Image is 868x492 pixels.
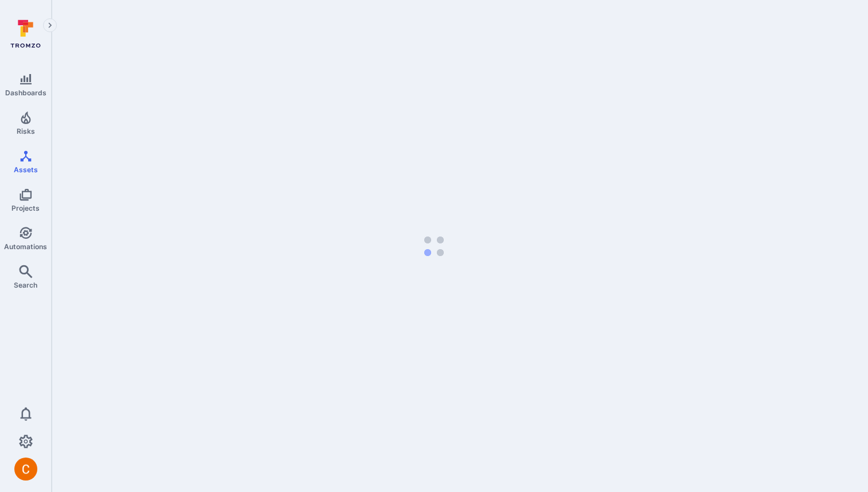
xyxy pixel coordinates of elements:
[11,204,40,212] span: Projects
[43,18,57,32] button: Expand navigation menu
[46,21,54,30] i: Expand navigation menu
[14,165,38,174] span: Assets
[14,458,37,481] div: Camilo Rivera
[14,281,37,289] span: Search
[4,242,47,251] span: Automations
[5,88,46,97] span: Dashboards
[17,127,35,135] span: Risks
[14,458,37,481] img: ACg8ocJuq_DPPTkXyD9OlTnVLvDrpObecjcADscmEHLMiTyEnTELew=s96-c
